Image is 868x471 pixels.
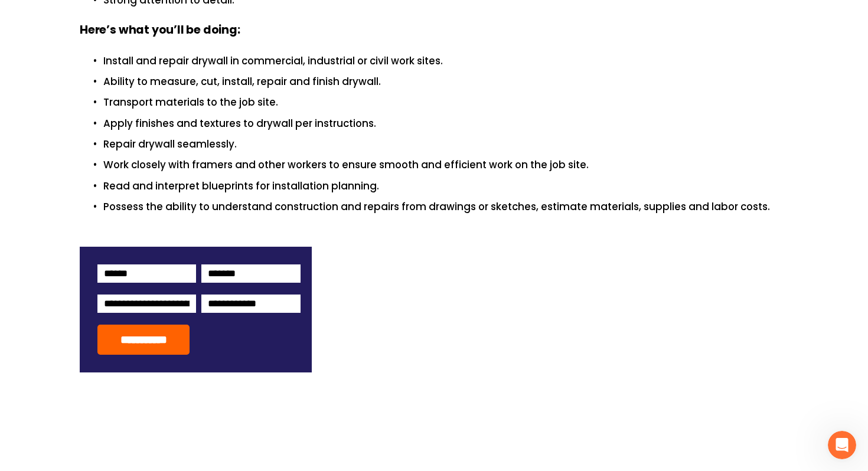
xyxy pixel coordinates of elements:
[828,431,856,459] iframe: Intercom live chat
[103,53,788,69] p: Install and repair drywall in commercial, industrial or civil work sites.
[103,136,788,152] p: Repair drywall seamlessly.
[103,199,788,215] p: Possess the ability to understand construction and repairs from drawings or sketches, estimate ma...
[103,74,788,90] p: Ability to measure, cut, install, repair and finish drywall.
[103,157,788,173] p: Work closely with framers and other workers to ensure smooth and efficient work on the job site.
[103,116,788,132] p: Apply finishes and textures to drywall per instructions.
[103,94,788,110] p: Transport materials to the job site.
[80,21,240,41] strong: Here’s what you’ll be doing:
[103,178,788,194] p: Read and interpret blueprints for installation planning.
